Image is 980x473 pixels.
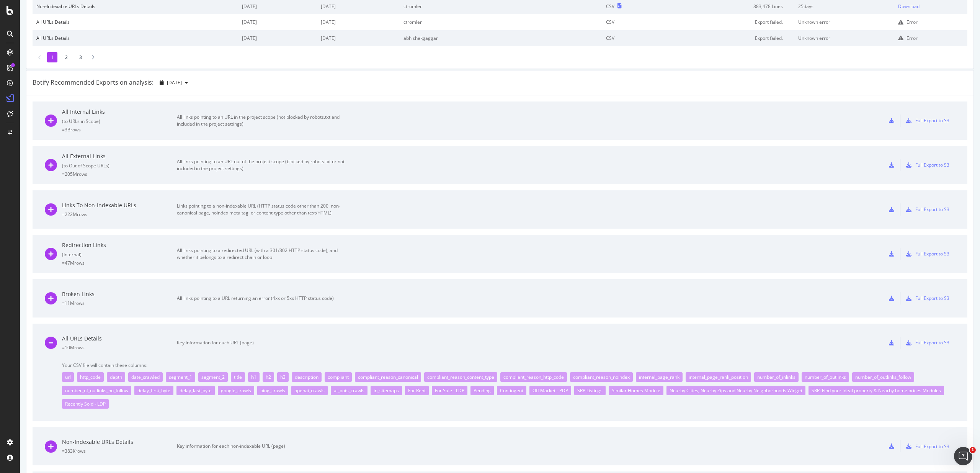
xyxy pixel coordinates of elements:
div: CSV [606,3,614,10]
div: = 222M rows [62,211,177,218]
div: Error [906,35,918,41]
button: [DATE] [157,77,191,89]
div: All links pointing to an URL out of the project scope (blocked by robots.txt or not included in t... [177,158,349,172]
div: All URLs Details [36,35,234,41]
div: s3-export [906,162,911,168]
td: CSV [602,30,682,46]
div: csv-export [889,118,894,123]
td: Unknown error [794,14,894,30]
div: All links pointing to a redirected URL (with a 301/302 HTTP status code), and whether it belongs ... [177,247,349,261]
div: Non-Indexable URLs Details [36,3,234,10]
div: Off Market - PDP [529,386,571,395]
div: url [62,372,74,382]
div: Links pointing to a non-indexable URL (HTTP status code other than 200, non-canonical page, noind... [177,203,349,216]
div: number_of_outlinks_no_follow [62,386,131,395]
div: Full Export to S3 [915,443,949,450]
div: segment_2 [198,372,228,382]
div: compliant_reason_http_code [500,372,567,382]
td: [DATE] [238,30,317,46]
div: Full Export to S3 [915,117,949,124]
div: Links To Non-Indexable URLs [62,201,177,209]
div: bing_crawls [257,386,288,395]
div: s3-export [906,444,911,449]
div: Full Export to S3 [915,162,949,168]
div: All URLs Details [62,335,177,342]
div: openai_crawls [291,386,328,395]
div: All URLs Details [36,19,234,25]
div: segment_1 [166,372,195,382]
div: compliant_reason_content_type [424,372,497,382]
div: Recently Sold - LDP [62,399,109,409]
div: compliant_reason_noindex [570,372,633,382]
div: = 10M rows [62,344,177,351]
li: 2 [61,52,72,62]
div: SRP: Find your ideal property & Nearby home prices Modules [808,386,944,395]
td: [DATE] [317,14,400,30]
iframe: Intercom live chat [954,447,972,465]
div: csv-export [889,251,894,257]
span: 1 [970,447,976,453]
span: 2025 Sep. 2nd [167,79,182,86]
div: Full Export to S3 [915,206,949,213]
div: All Internal Links [62,108,177,116]
div: http_code [77,372,104,382]
div: Botify Recommended Exports on analysis: [33,78,154,87]
div: date_crawled [128,372,163,382]
div: internal_page_rank [636,372,683,382]
div: For Sale - LDP [432,386,467,395]
div: in_sitemaps [371,386,402,395]
div: number_of_inlinks [754,372,799,382]
div: Full Export to S3 [915,250,949,257]
div: All links pointing to a URL returning an error (4xx or 5xx HTTP status code) [177,295,349,302]
div: google_crawls [218,386,254,395]
td: Export failed. [682,30,795,46]
span: Your CSV file will contain these columns: [62,362,955,368]
div: All links pointing to an URL in the project scope (not blocked by robots.txt and included in the ... [177,114,349,128]
div: ( to Out of Scope URLs ) [62,162,177,169]
div: ( Internal ) [62,251,177,258]
div: ( to URLs in Scope ) [62,118,177,124]
div: Similar Homes Module [609,386,663,395]
div: All External Links [62,152,177,160]
div: Pending [470,386,494,395]
div: h1 [248,372,260,382]
div: csv-export [889,162,894,168]
div: depth [107,372,125,382]
div: delay_first_byte [134,386,173,395]
div: Download [898,3,920,10]
td: Unknown error [794,30,894,46]
div: = 11M rows [62,300,177,306]
div: compliant [325,372,352,382]
div: delay_last_byte [176,386,215,395]
td: CSV [602,14,682,30]
div: compliant_reason_canonical [355,372,421,382]
div: s3-export [906,118,911,123]
div: s3-export [906,340,911,345]
div: description [292,372,322,382]
td: [DATE] [317,30,400,46]
div: SRP Listings [574,386,606,395]
div: s3-export [906,296,911,301]
div: csv-export [889,340,894,345]
div: = 205M rows [62,171,177,177]
div: number_of_outlinks [802,372,849,382]
a: Download [898,3,964,10]
td: ctromler [400,14,603,30]
div: ai_bots_crawls [331,386,367,395]
td: [DATE] [238,14,317,30]
div: h3 [277,372,289,382]
div: csv-export [889,296,894,301]
div: Error [906,19,918,25]
div: h2 [263,372,274,382]
div: Contingent [497,386,526,395]
div: Nearby Cities, Nearby Zips and Nearby Neighborhoods Widget [666,386,805,395]
td: Export failed. [682,14,795,30]
li: 3 [75,52,86,62]
div: Key information for each URL (page) [177,339,349,346]
div: Full Export to S3 [915,295,949,301]
div: Broken Links [62,290,177,298]
div: internal_page_rank_position [686,372,751,382]
div: Full Export to S3 [915,339,949,346]
div: csv-export [889,444,894,449]
td: abhishekgaggar [400,30,603,46]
